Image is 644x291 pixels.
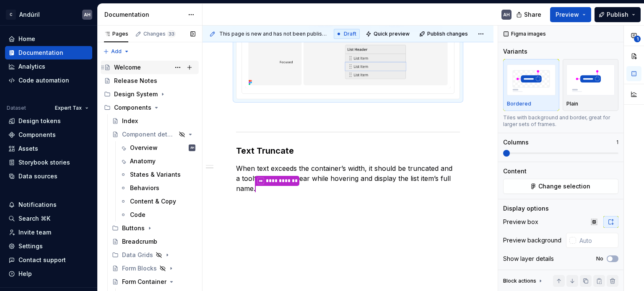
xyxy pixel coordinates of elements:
[117,208,199,221] a: Code
[111,48,122,55] span: Add
[130,197,176,206] div: Content & Copy
[634,36,641,42] span: 1
[109,275,199,288] a: Form Container
[18,228,51,237] div: Invite team
[5,156,92,169] a: Storybook stories
[7,105,26,111] div: Dataset
[503,59,559,111] button: placeholderBordered
[503,255,554,263] div: Show layer details
[344,31,356,37] span: Draft
[503,218,538,226] div: Preview box
[503,204,549,213] div: Display options
[18,76,69,85] div: Code automation
[18,270,32,278] div: Help
[18,158,70,167] div: Storybook stories
[503,11,510,18] div: AH
[18,201,57,209] div: Notifications
[596,255,603,262] label: No
[101,101,199,114] div: Components
[104,31,128,37] div: Pages
[51,102,92,114] button: Expert Tax
[538,182,590,191] span: Change selection
[122,237,157,246] div: Breadcrumb
[18,242,43,250] div: Settings
[607,10,628,19] span: Publish
[2,5,96,23] button: CAndúrilAH
[122,251,153,259] div: Data Grids
[512,7,547,22] button: Share
[117,155,199,168] a: Anatomy
[130,144,158,152] div: Overview
[122,278,166,286] div: Form Container
[503,138,529,147] div: Columns
[18,49,63,57] div: Documentation
[503,179,618,194] button: Change selection
[5,212,92,225] button: Search ⌘K
[5,253,92,267] button: Contact support
[117,181,199,195] a: Behaviors
[18,35,35,43] div: Home
[5,74,92,87] a: Code automation
[503,114,618,128] div: Tiles with background and border, great for larger sets of frames.
[117,195,199,208] a: Content & Copy
[563,59,619,111] button: placeholderPlain
[5,46,92,59] a: Documentation
[363,28,413,40] button: Quick preview
[122,117,138,125] div: Index
[236,163,460,194] p: When text exceeds the container’s width, it should be truncated and a tooltip should appear while...
[503,278,536,284] div: Block actions
[5,128,92,142] a: Components
[374,31,410,37] span: Quick preview
[117,168,199,181] a: States & Variants
[576,233,618,248] input: Auto
[556,10,579,19] span: Preview
[503,47,527,56] div: Variants
[5,114,92,128] a: Design tokens
[109,235,199,248] a: Breadcrumb
[503,236,561,245] div: Preview background
[5,198,92,211] button: Notifications
[566,100,578,107] p: Plain
[5,239,92,253] a: Settings
[18,214,50,223] div: Search ⌘K
[507,100,531,107] p: Bordered
[18,62,45,71] div: Analytics
[18,131,56,139] div: Components
[5,267,92,281] button: Help
[114,90,158,98] div: Design System
[130,170,181,179] div: States & Variants
[122,130,176,139] div: Component detail template
[143,31,176,37] div: Changes
[503,167,527,175] div: Content
[167,31,176,37] span: 33
[236,145,460,157] h3: Text Truncate
[19,10,40,19] div: Andúril
[55,105,82,111] span: Expert Tax
[117,141,199,155] a: OverviewAH
[84,11,91,18] div: AH
[5,60,92,73] a: Analytics
[122,224,145,232] div: Buttons
[595,7,641,22] button: Publish
[114,103,151,112] div: Components
[130,184,159,192] div: Behaviors
[219,31,327,37] span: This page is new and has not been published yet.
[507,64,556,95] img: placeholder
[5,142,92,155] a: Assets
[109,114,199,128] a: Index
[18,256,66,264] div: Contact support
[114,63,141,72] div: Welcome
[18,144,38,153] div: Assets
[109,248,199,262] div: Data Grids
[616,139,618,146] p: 1
[101,88,199,101] div: Design System
[566,64,615,95] img: placeholder
[5,226,92,239] a: Invite team
[190,144,194,152] div: AH
[130,211,145,219] div: Code
[18,172,57,180] div: Data sources
[524,10,541,19] span: Share
[114,77,157,85] div: Release Notes
[18,117,61,125] div: Design tokens
[122,264,157,273] div: Form Blocks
